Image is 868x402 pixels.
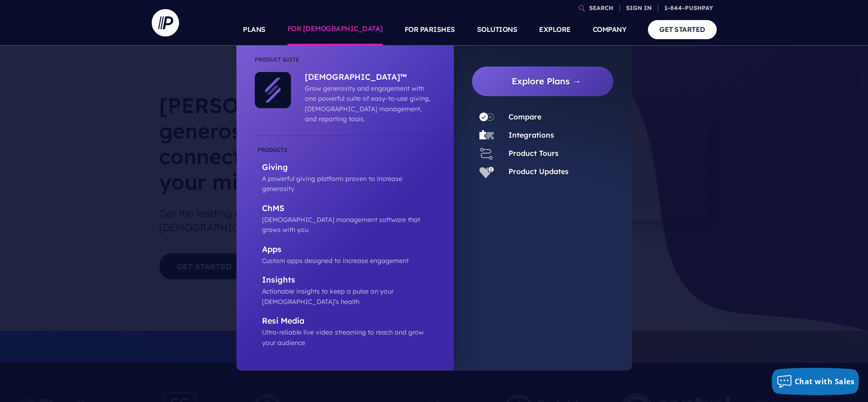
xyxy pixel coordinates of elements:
[305,83,431,124] p: Grow generosity and engagement with one powerful suite of easy-to-use giving, [DEMOGRAPHIC_DATA] ...
[508,167,569,176] a: Product Updates
[479,67,614,96] a: Explore Plans →
[262,316,436,327] p: Resi Media
[255,55,436,72] li: Product Suite
[479,146,494,161] img: Product Tours - Icon
[255,275,436,307] a: Insights Actionable insights to keep a pulse on your [DEMOGRAPHIC_DATA]’s health
[262,174,436,194] p: A powerful giving platform proven to increase generosity
[305,72,431,83] p: [DEMOGRAPHIC_DATA]™
[288,14,383,46] a: FOR [DEMOGRAPHIC_DATA]
[472,128,501,143] a: Integrations - Icon
[539,14,571,46] a: EXPLORE
[262,275,436,286] p: Insights
[262,162,436,174] p: Giving
[255,203,436,235] a: ChMS [DEMOGRAPHIC_DATA] management software that grows with you
[262,327,436,348] p: Ultra-reliable live video streaming to reach and grow your audience
[262,215,436,235] p: [DEMOGRAPHIC_DATA] management software that grows with you
[472,146,501,161] a: Product Tours - Icon
[255,145,436,194] a: Giving A powerful giving platform proven to increase generosity
[262,256,436,266] p: Custom apps designed to increase engagement
[291,72,431,124] a: [DEMOGRAPHIC_DATA]™ Grow generosity and engagement with one powerful suite of easy-to-use giving,...
[479,165,494,179] img: Product Updates - Icon
[648,20,717,39] a: GET STARTED
[262,244,436,256] p: Apps
[262,286,436,307] p: Actionable insights to keep a pulse on your [DEMOGRAPHIC_DATA]’s health
[243,14,266,46] a: PLANS
[772,368,859,395] button: Chat with Sales
[255,316,436,348] a: Resi Media Ultra-reliable live video streaming to reach and grow your audience
[479,128,494,143] img: Integrations - Icon
[508,130,554,139] a: Integrations
[262,203,436,215] p: ChMS
[255,72,291,108] img: ChurchStaq™ - Icon
[479,110,494,124] img: Compare - Icon
[508,149,559,158] a: Product Tours
[508,112,541,121] a: Compare
[405,14,455,46] a: FOR PARISHES
[795,376,855,387] span: Chat with Sales
[255,244,436,266] a: Apps Custom apps designed to increase engagement
[472,165,501,179] a: Product Updates - Icon
[593,14,627,46] a: COMPANY
[472,110,501,124] a: Compare - Icon
[477,14,518,46] a: SOLUTIONS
